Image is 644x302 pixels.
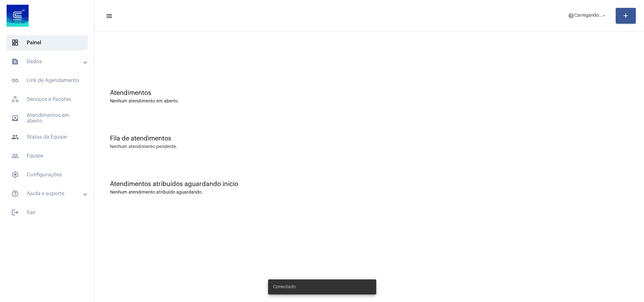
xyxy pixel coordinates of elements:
[574,14,603,18] span: Carregando...
[110,181,628,188] div: Atendimentos atribuídos aguardando início
[4,54,94,69] mat-expansion-panel-header: sidenav iconDados
[11,39,19,47] span: sidenav icon
[6,167,88,182] span: Configurações
[110,99,628,104] div: Nenhum atendimento em aberto.
[11,152,19,160] mat-icon: sidenav icon
[564,9,611,22] button: Carregando...
[11,190,84,197] mat-panel-title: Ajuda e suporte
[11,58,84,65] mat-panel-title: Dados
[106,12,112,20] mat-icon: sidenav icon
[5,3,30,28] img: d4669ae0-8c07-2337-4f67-34b0df7f5ae4.jpeg
[568,13,574,19] mat-icon: help
[273,284,296,290] span: Conectado
[6,148,88,163] span: Equipe
[11,96,19,103] span: sidenav icon
[110,145,177,149] div: Nenhum atendimento pendente.
[6,73,88,88] span: Link de Agendamento
[622,12,630,19] mat-icon: add
[110,190,628,195] div: Nenhum atendimento atribuído aguardando.
[11,77,19,84] mat-icon: sidenav icon
[6,92,88,107] span: Serviços e Pacotes
[11,171,19,178] span: sidenav icon
[11,209,19,216] mat-icon: sidenav icon
[11,133,19,141] mat-icon: sidenav icon
[11,58,19,65] mat-icon: sidenav icon
[6,205,88,220] span: Sair
[6,129,88,145] span: Status da Equipe
[601,13,607,19] mat-icon: arrow_drop_down
[11,114,19,122] mat-icon: sidenav icon
[11,190,19,197] mat-icon: sidenav icon
[4,186,94,201] mat-expansion-panel-header: sidenav iconAjuda e suporte
[110,135,628,142] div: Fila de atendimentos
[110,90,628,96] div: Atendimentos
[6,111,88,126] span: Atendimentos em aberto
[6,35,88,50] span: Painel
